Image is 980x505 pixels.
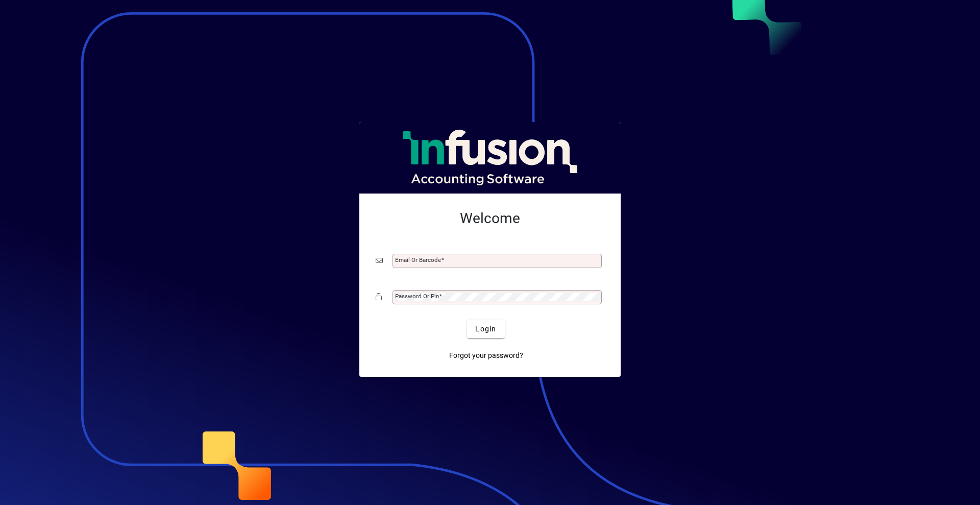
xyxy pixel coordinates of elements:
[395,256,441,263] mat-label: Email or Barcode
[475,324,496,334] span: Login
[395,293,439,300] mat-label: Password or Pin
[445,346,527,365] a: Forgot your password?
[449,350,523,361] span: Forgot your password?
[467,320,504,338] button: Login
[376,210,604,227] h2: Welcome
